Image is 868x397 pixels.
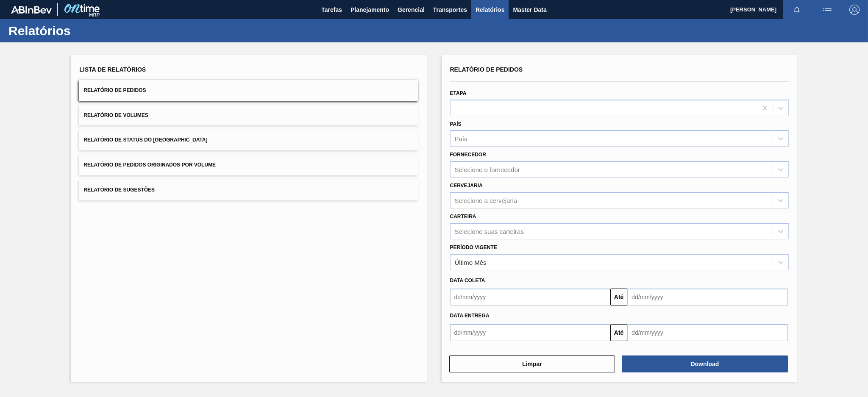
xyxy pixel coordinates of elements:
[450,66,523,73] span: Relatório de Pedidos
[450,183,483,189] label: Cervejaria
[455,197,517,204] div: Selecione a cervejaria
[8,26,159,36] h1: Relatórios
[450,313,490,319] span: Data entrega
[449,355,615,372] button: Limpar
[455,166,520,173] div: Selecione o fornecedor
[450,324,611,341] input: dd/mm/yyyy
[627,324,788,341] input: dd/mm/yyyy
[455,135,467,142] div: País
[79,105,418,126] button: Relatório de Volumes
[513,5,546,15] span: Master Data
[450,289,611,305] input: dd/mm/yyyy
[450,90,467,96] label: Etapa
[11,6,52,14] img: TNhmsLtSVTkK8tSr43FrP2fwEKptu5GPRR3wAAAABJRU5ErkJggg==
[79,180,418,200] button: Relatório de Sugestões
[79,130,418,150] button: Relatório de Status do [GEOGRAPHIC_DATA]
[83,187,155,193] span: Relatório de Sugestões
[450,152,486,158] label: Fornecedor
[83,87,146,93] span: Relatório de Pedidos
[627,289,788,305] input: dd/mm/yyyy
[450,278,485,283] span: Data coleta
[455,228,524,235] div: Selecione suas carteiras
[450,121,462,127] label: País
[822,5,832,15] img: userActions
[321,5,342,15] span: Tarefas
[83,137,207,143] span: Relatório de Status do [GEOGRAPHIC_DATA]
[83,112,148,118] span: Relatório de Volumes
[622,355,788,372] button: Download
[79,66,146,73] span: Lista de Relatórios
[351,5,389,15] span: Planejamento
[79,155,418,175] button: Relatório de Pedidos Originados por Volume
[433,5,467,15] span: Transportes
[610,289,627,305] button: Até
[450,214,476,219] label: Carteira
[610,324,627,341] button: Até
[398,5,425,15] span: Gerencial
[450,244,497,250] label: Período Vigente
[476,5,504,15] span: Relatórios
[849,5,860,15] img: Logout
[783,4,810,16] button: Notificações
[455,258,487,266] div: Último Mês
[79,80,418,101] button: Relatório de Pedidos
[83,162,216,168] span: Relatório de Pedidos Originados por Volume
